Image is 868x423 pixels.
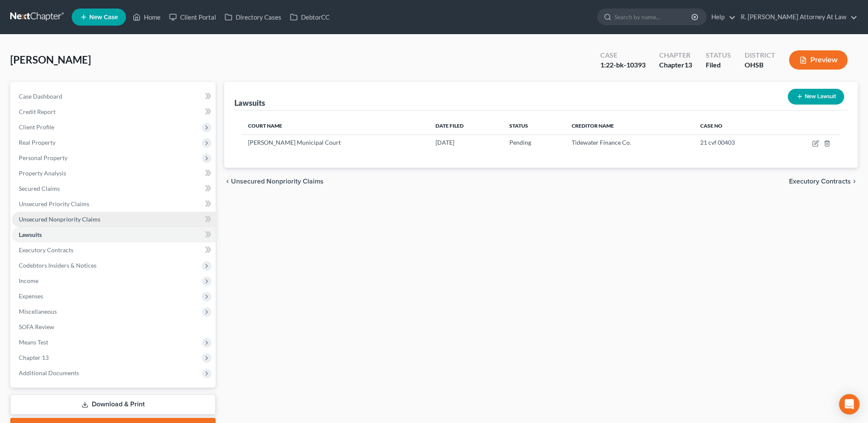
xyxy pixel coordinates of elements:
a: R. [PERSON_NAME] Attorney At Law [736,9,857,25]
div: OHSB [745,60,775,70]
a: Home [129,9,165,25]
a: DebtorCC [286,9,334,25]
div: Open Intercom Messenger [839,394,859,414]
div: Lawsuits [234,98,265,108]
a: Property Analysis [12,166,216,181]
a: Client Portal [165,9,220,25]
div: Chapter [659,60,692,70]
span: Case No [700,123,722,129]
i: chevron_right [851,178,858,185]
button: New Lawsuit [788,89,844,105]
span: Status [509,123,528,129]
span: Property Analysis [19,169,66,177]
span: Additional Documents [19,369,79,376]
span: Real Property [19,139,56,146]
button: Executory Contracts chevron_right [789,178,858,185]
span: Lawsuits [19,231,42,238]
span: SOFA Review [19,323,54,330]
span: Unsecured Priority Claims [19,200,89,207]
span: Credit Report [19,108,56,115]
a: Executory Contracts [12,242,216,258]
i: chevron_left [224,178,231,185]
span: [PERSON_NAME] Municipal Court [248,139,341,146]
span: Case Dashboard [19,93,62,100]
div: District [745,50,775,60]
a: Secured Claims [12,181,216,196]
span: Secured Claims [19,185,60,192]
div: Case [600,50,646,60]
span: Creditor Name [572,123,614,129]
a: Case Dashboard [12,89,216,104]
a: Directory Cases [220,9,286,25]
span: Executory Contracts [789,178,851,185]
div: Status [706,50,731,60]
a: Unsecured Priority Claims [12,196,216,212]
span: Expenses [19,292,43,300]
a: Unsecured Nonpriority Claims [12,212,216,227]
a: Lawsuits [12,227,216,242]
span: Client Profile [19,123,54,131]
span: Unsecured Nonpriority Claims [19,216,100,223]
span: Codebtors Insiders & Notices [19,262,96,269]
span: Date Filed [435,123,464,129]
a: Help [707,9,736,25]
span: Court Name [248,123,282,129]
div: Filed [706,60,731,70]
span: [DATE] [435,139,454,146]
button: chevron_left Unsecured Nonpriority Claims [224,178,324,185]
span: New Case [89,14,118,20]
div: 1:22-bk-10393 [600,60,646,70]
span: 21 cvf 00403 [700,139,735,146]
span: Executory Contracts [19,246,73,254]
div: Chapter [659,50,692,60]
span: Chapter 13 [19,354,49,361]
span: Income [19,277,38,284]
span: Personal Property [19,154,67,161]
span: [PERSON_NAME] [10,53,91,66]
span: 13 [684,61,692,69]
input: Search by name... [614,9,693,25]
span: Means Test [19,338,48,346]
span: Tidewater Finance Co. [572,139,631,146]
a: Download & Print [10,394,216,414]
a: SOFA Review [12,319,216,335]
button: Preview [789,50,848,70]
span: Miscellaneous [19,308,57,315]
span: Pending [509,139,531,146]
span: Unsecured Nonpriority Claims [231,178,324,185]
a: Credit Report [12,104,216,120]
